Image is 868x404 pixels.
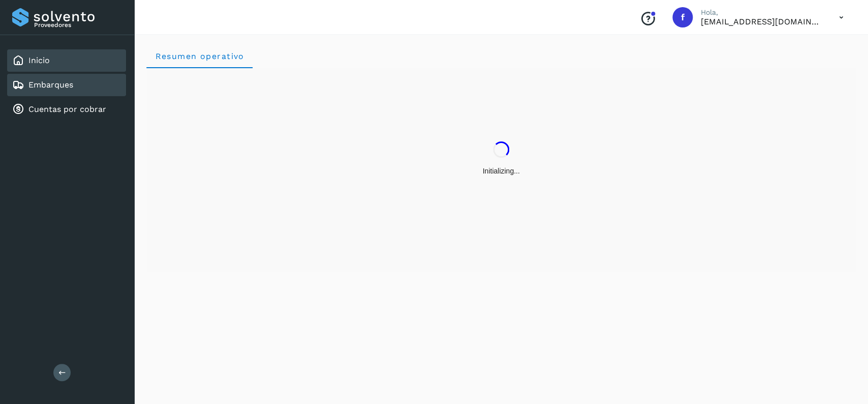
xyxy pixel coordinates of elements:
p: Hola, [701,8,823,17]
div: Embarques [7,74,126,96]
a: Inicio [28,55,50,65]
span: Resumen operativo [154,51,244,61]
p: Proveedores [34,21,122,28]
div: Inicio [7,49,126,72]
a: Embarques [28,80,73,90]
p: facturacion@expresssanjavier.com [701,17,823,26]
a: Cuentas por cobrar [28,104,106,114]
div: Cuentas por cobrar [7,98,126,121]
